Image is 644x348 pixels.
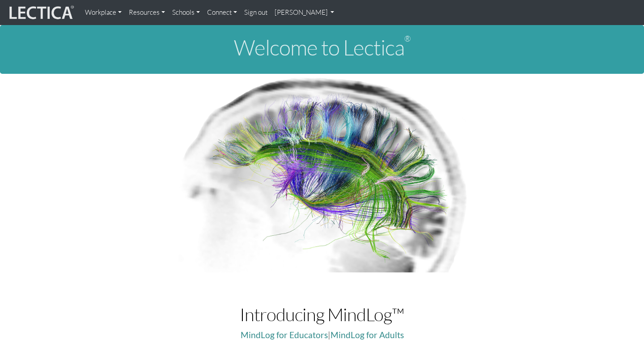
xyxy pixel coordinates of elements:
[169,4,203,21] a: Schools
[203,4,241,21] a: Connect
[7,36,637,59] h1: Welcome to Lectica
[241,4,271,21] a: Sign out
[173,74,471,272] img: Human Connectome Project Image
[124,328,520,343] p: |
[124,305,520,324] h1: Introducing MindLog™
[7,4,74,21] img: lecticalive
[404,34,411,43] sup: ®
[125,4,169,21] a: Resources
[330,330,404,340] a: MindLog for Adults
[81,4,125,21] a: Workplace
[241,330,328,340] a: MindLog for Educators
[271,4,338,21] a: [PERSON_NAME]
